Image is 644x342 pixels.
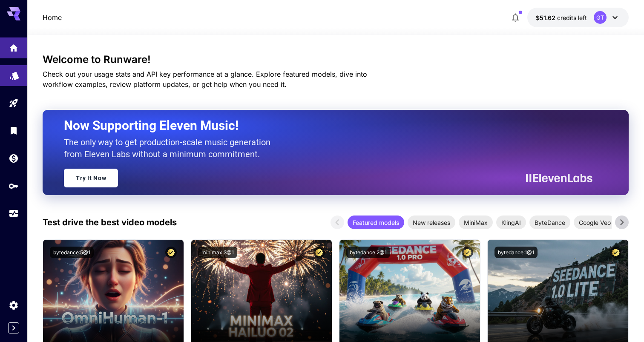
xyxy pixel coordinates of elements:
[64,118,586,134] h2: Now Supporting Eleven Music!
[496,218,526,227] span: KlingAI
[527,8,629,27] button: $51.62354GT
[348,216,404,229] div: Featured models
[459,216,493,229] div: MiniMax
[9,68,20,78] div: Models
[9,300,19,310] div: Settings
[610,247,621,258] button: Certified Model – Vetted for best performance and includes a commercial license.
[594,11,607,24] div: GT
[557,14,587,21] span: credits left
[9,98,19,109] div: Playground
[43,12,62,23] a: Home
[9,40,19,51] div: Home
[43,70,367,89] span: Check out your usage stats and API key performance at a glance. Explore featured models, dive int...
[43,54,629,66] h3: Welcome to Runware!
[494,247,538,258] button: bytedance:1@1
[348,218,404,227] span: Featured models
[462,247,473,258] button: Certified Model – Vetted for best performance and includes a commercial license.
[408,216,455,229] div: New releases
[9,153,19,164] div: Wallet
[408,218,455,227] span: New releases
[43,12,62,23] nav: breadcrumb
[529,218,570,227] span: ByteDance
[9,208,19,219] div: Usage
[9,125,19,136] div: Library
[198,247,237,258] button: minimax:3@1
[9,181,19,191] div: API Keys
[574,216,616,229] div: Google Veo
[64,136,277,160] p: The only way to get production-scale music generation from Eleven Labs without a minimum commitment.
[536,14,557,21] span: $51.62
[529,216,570,229] div: ByteDance
[165,247,177,258] button: Certified Model – Vetted for best performance and includes a commercial license.
[50,247,94,258] button: bytedance:5@1
[496,216,526,229] div: KlingAI
[459,218,493,227] span: MiniMax
[43,216,177,229] p: Test drive the best video models
[8,322,19,333] button: Expand sidebar
[64,169,118,187] a: Try It Now
[536,13,587,22] div: $51.62354
[346,247,390,258] button: bytedance:2@1
[313,247,325,258] button: Certified Model – Vetted for best performance and includes a commercial license.
[574,218,616,227] span: Google Veo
